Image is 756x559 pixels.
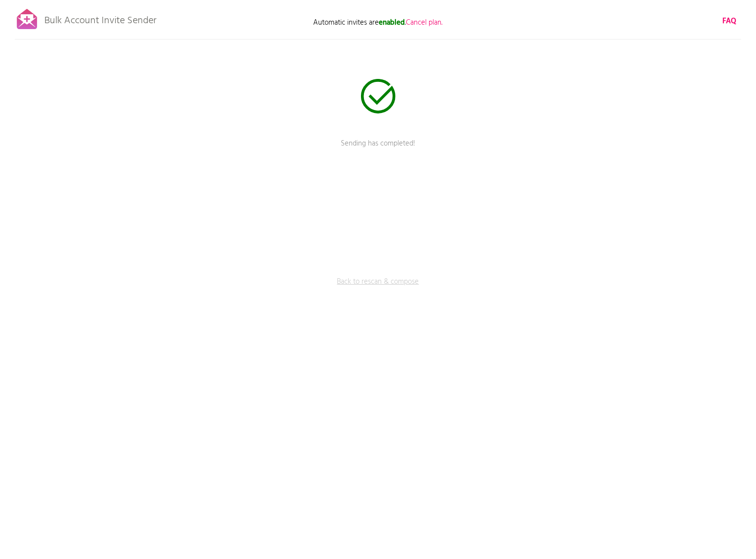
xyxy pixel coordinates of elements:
b: FAQ [722,15,736,27]
a: Back to rescan & compose [230,276,526,301]
a: FAQ [722,16,736,27]
p: Automatic invites are . [280,17,477,28]
b: enabled [379,17,405,29]
p: Sending has completed! [230,138,526,163]
p: Bulk Account Invite Sender [44,6,156,31]
span: Cancel plan. [406,17,443,29]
